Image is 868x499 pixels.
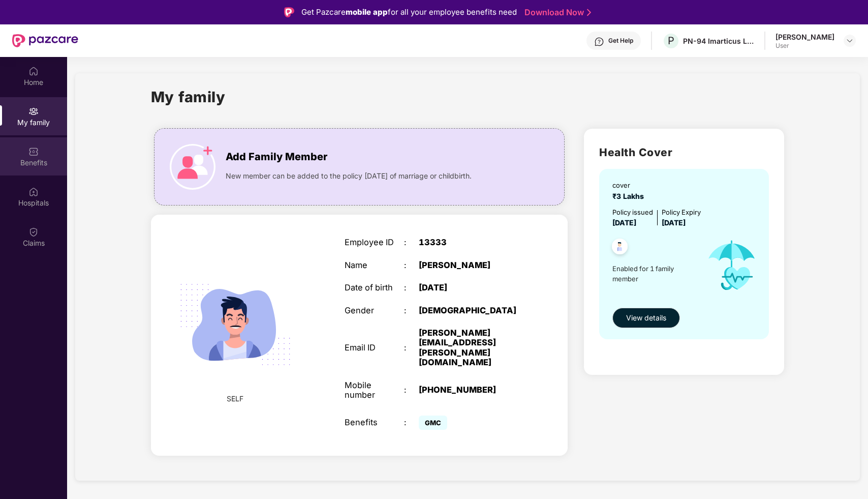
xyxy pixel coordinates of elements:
[846,37,854,45] img: svg+xml;base64,PHN2ZyBpZD0iRHJvcGRvd24tMzJ4MzIiIHhtbG5zPSJodHRwOi8vd3d3LnczLm9yZy8yMDAwL3N2ZyIgd2...
[345,418,404,427] div: Benefits
[419,416,447,430] span: GMC
[612,263,697,284] span: Enabled for 1 family member
[167,256,304,393] img: svg+xml;base64,PHN2ZyB4bWxucz0iaHR0cDovL3d3dy53My5vcmcvMjAwMC9zdmciIHdpZHRoPSIyMjQiIGhlaWdodD0iMT...
[419,385,522,395] div: [PHONE_NUMBER]
[404,385,419,395] div: :
[404,283,419,292] div: :
[419,328,522,368] div: [PERSON_NAME][EMAIL_ADDRESS][PERSON_NAME][DOMAIN_NAME]
[345,260,404,270] div: Name
[612,192,648,200] span: ₹3 Lakhs
[776,42,834,50] div: User
[301,6,517,18] div: Get Pazcare for all your employee benefits need
[345,380,404,400] div: Mobile number
[697,228,766,303] img: icon
[345,343,404,353] div: Email ID
[404,306,419,315] div: :
[668,35,674,47] span: P
[587,7,591,18] img: Stroke
[594,37,604,47] img: svg+xml;base64,PHN2ZyBpZD0iSGVscC0zMngzMiIgeG1sbnM9Imh0dHA6Ly93d3cudzMub3JnLzIwMDAvc3ZnIiB3aWR0aD...
[151,85,226,108] h1: My family
[404,260,419,270] div: :
[170,144,215,190] img: icon
[345,238,404,247] div: Employee ID
[599,144,769,161] h2: Health Cover
[683,36,754,46] div: PN-94 Imarticus Learning Private Limited
[28,146,39,157] img: svg+xml;base64,PHN2ZyBpZD0iQmVuZWZpdHMiIHhtbG5zPSJodHRwOi8vd3d3LnczLm9yZy8yMDAwL3N2ZyIgd2lkdGg9Ij...
[776,32,834,42] div: [PERSON_NAME]
[28,106,39,116] img: svg+xml;base64,PHN2ZyB3aWR0aD0iMjAiIGhlaWdodD0iMjAiIHZpZXdCb3g9IjAgMCAyMCAyMCIgZmlsbD0ibm9uZSIgeG...
[12,34,78,47] img: New Pazcare Logo
[419,238,522,247] div: 13333
[612,308,680,328] button: View details
[28,187,39,197] img: svg+xml;base64,PHN2ZyBpZD0iSG9zcGl0YWxzIiB4bWxucz0iaHR0cDovL3d3dy53My5vcmcvMjAwMC9zdmciIHdpZHRoPS...
[346,7,388,17] strong: mobile app
[608,37,633,45] div: Get Help
[612,218,636,227] span: [DATE]
[607,236,632,260] img: svg+xml;base64,PHN2ZyB4bWxucz0iaHR0cDovL3d3dy53My5vcmcvMjAwMC9zdmciIHdpZHRoPSI0OC45NDMiIGhlaWdodD...
[662,218,686,227] span: [DATE]
[284,7,294,17] img: Logo
[226,149,327,165] span: Add Family Member
[28,66,39,76] img: svg+xml;base64,PHN2ZyBpZD0iSG9tZSIgeG1sbnM9Imh0dHA6Ly93d3cudzMub3JnLzIwMDAvc3ZnIiB3aWR0aD0iMjAiIG...
[404,343,419,353] div: :
[28,227,39,237] img: svg+xml;base64,PHN2ZyBpZD0iQ2xhaW0iIHhtbG5zPSJodHRwOi8vd3d3LnczLm9yZy8yMDAwL3N2ZyIgd2lkdGg9IjIwIi...
[662,207,701,217] div: Policy Expiry
[524,7,588,18] a: Download Now
[612,207,653,217] div: Policy issued
[404,418,419,427] div: :
[612,180,648,190] div: cover
[345,283,404,292] div: Date of birth
[419,283,522,292] div: [DATE]
[345,306,404,315] div: Gender
[404,238,419,247] div: :
[226,170,472,182] span: New member can be added to the policy [DATE] of marriage or childbirth.
[419,306,522,315] div: [DEMOGRAPHIC_DATA]
[626,312,666,324] span: View details
[227,393,243,404] span: SELF
[419,260,522,270] div: [PERSON_NAME]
